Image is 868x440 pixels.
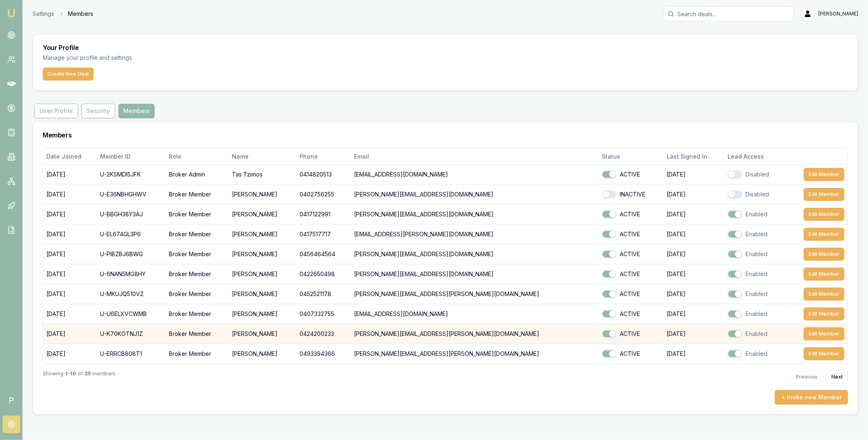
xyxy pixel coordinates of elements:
[229,205,296,224] td: [PERSON_NAME]
[804,307,844,320] button: Edit Member
[43,148,97,165] th: Date Joined
[746,230,767,238] span: Enabled
[97,264,166,284] td: U-6NAN5MG8HY
[97,205,166,224] td: U-BBGH38Y3AJ
[43,324,97,344] td: [DATE]
[43,165,97,185] td: [DATE]
[97,284,166,304] td: U-MKUJQ510VZ
[81,104,115,118] button: Security
[43,185,97,205] td: [DATE]
[602,170,660,179] div: ACTIVE
[229,324,296,344] td: [PERSON_NAME]
[43,344,97,364] td: [DATE]
[296,284,351,304] td: 0452521178
[351,165,599,185] td: [EMAIL_ADDRESS][DOMAIN_NAME]
[804,268,844,281] button: Edit Member
[43,224,97,244] td: [DATE]
[2,391,20,409] span: P
[667,210,721,218] div: [DATE]
[296,244,351,264] td: 0456464564
[166,165,229,185] td: Broker Admin
[229,284,296,304] td: [PERSON_NAME]
[746,250,767,258] span: Enabled
[804,248,844,261] button: Edit Member
[229,264,296,284] td: [PERSON_NAME]
[351,185,599,205] td: [PERSON_NAME][EMAIL_ADDRESS][DOMAIN_NAME]
[296,205,351,224] td: 0417122991
[746,170,769,179] span: Disabled
[166,264,229,284] td: Broker Member
[602,210,660,218] div: ACTIVE
[43,370,116,383] div: Showing of members
[296,264,351,284] td: 0422650498
[97,185,166,205] td: U-E36NBHGHWV
[97,304,166,324] td: U-U6ELXVCWMB
[804,228,844,241] button: Edit Member
[33,10,93,18] nav: breadcrumb
[804,347,844,360] button: Edit Member
[602,290,660,298] div: ACTIVE
[296,324,351,344] td: 0424200233
[351,344,599,364] td: [PERSON_NAME][EMAIL_ADDRESS][PERSON_NAME][DOMAIN_NAME]
[97,148,166,165] th: Member ID
[166,324,229,344] td: Broker Member
[166,284,229,304] td: Broker Member
[804,327,844,340] button: Edit Member
[229,224,296,244] td: [PERSON_NAME]
[667,290,721,298] div: [DATE]
[724,148,787,165] th: Lead Access
[229,344,296,364] td: [PERSON_NAME]
[602,350,660,358] div: ACTIVE
[43,244,97,264] td: [DATE]
[33,10,54,18] a: Settings
[97,344,166,364] td: U-ERRCB808T1
[43,284,97,304] td: [DATE]
[663,148,724,165] th: Last Signed In
[602,270,660,278] div: ACTIVE
[97,165,166,185] td: U-2KSMDI5JFK
[296,304,351,324] td: 0407332755
[746,270,767,278] span: Enabled
[43,132,848,138] h3: Members
[85,370,91,383] strong: 25
[351,264,599,284] td: [PERSON_NAME][EMAIL_ADDRESS][DOMAIN_NAME]
[602,250,660,258] div: ACTIVE
[602,310,660,318] div: ACTIVE
[43,44,848,51] h3: Your Profile
[34,104,78,118] button: User Profile
[804,168,844,181] button: Edit Member
[229,165,296,185] td: Tas Tzimos
[667,270,721,278] div: [DATE]
[118,104,155,118] button: Members
[804,188,844,201] button: Edit Member
[746,210,767,218] span: Enabled
[667,250,721,258] div: [DATE]
[97,224,166,244] td: U-EL674GL3P6
[746,290,767,298] span: Enabled
[775,390,848,405] button: + Invite new Member
[166,185,229,205] td: Broker Member
[65,370,76,383] strong: 1 - 10
[667,190,721,198] div: [DATE]
[667,230,721,238] div: [DATE]
[97,324,166,344] td: U-K70KOTNJ1Z
[7,8,16,18] img: emu-icon-u.png
[166,344,229,364] td: Broker Member
[804,288,844,301] button: Edit Member
[296,185,351,205] td: 0402756255
[746,190,769,198] span: Disabled
[351,205,599,224] td: [PERSON_NAME][EMAIL_ADDRESS][DOMAIN_NAME]
[351,224,599,244] td: [EMAIL_ADDRESS][PERSON_NAME][DOMAIN_NAME]
[296,224,351,244] td: 0417517717
[667,170,721,179] div: [DATE]
[43,68,94,81] a: Create New Deal
[296,344,351,364] td: 0493394366
[68,10,93,18] span: Members
[166,304,229,324] td: Broker Member
[351,324,599,344] td: [PERSON_NAME][EMAIL_ADDRESS][PERSON_NAME][DOMAIN_NAME]
[602,230,660,238] div: ACTIVE
[602,190,660,198] div: INACTIVE
[97,244,166,264] td: U-PIBZBJ6BWG
[229,304,296,324] td: [PERSON_NAME]
[166,224,229,244] td: Broker Member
